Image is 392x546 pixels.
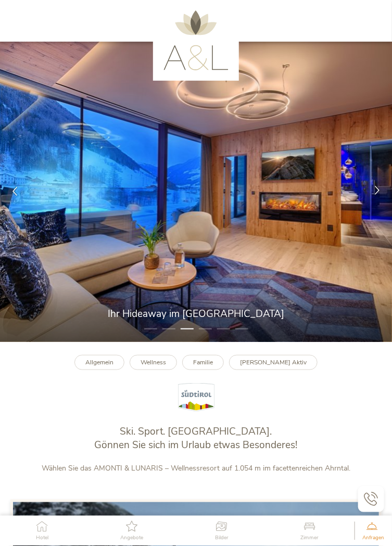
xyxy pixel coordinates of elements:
[130,355,177,370] a: Wellness
[85,358,113,366] b: Allgemein
[95,438,298,452] span: Gönnen Sie sich im Urlaub etwas Besonderes!
[120,425,272,438] span: Ski. Sport. [GEOGRAPHIC_DATA].
[74,355,124,370] a: Allgemein
[240,358,307,366] b: [PERSON_NAME] Aktiv
[229,355,318,370] a: [PERSON_NAME] Aktiv
[178,383,214,412] img: Südtirol
[141,358,166,366] b: Wellness
[182,355,224,370] a: Familie
[21,463,371,474] p: Wählen Sie das AMONTI & LUNARIS – Wellnessresort auf 1.054 m im facettenreichen Ahrntal.
[193,358,213,366] b: Familie
[300,536,319,541] span: Zimmer
[36,536,48,541] span: Hotel
[362,536,384,541] span: Anfragen
[215,536,229,541] span: Bilder
[120,536,143,541] span: Angebote
[163,10,229,70] img: AMONTI & LUNARIS Wellnessresort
